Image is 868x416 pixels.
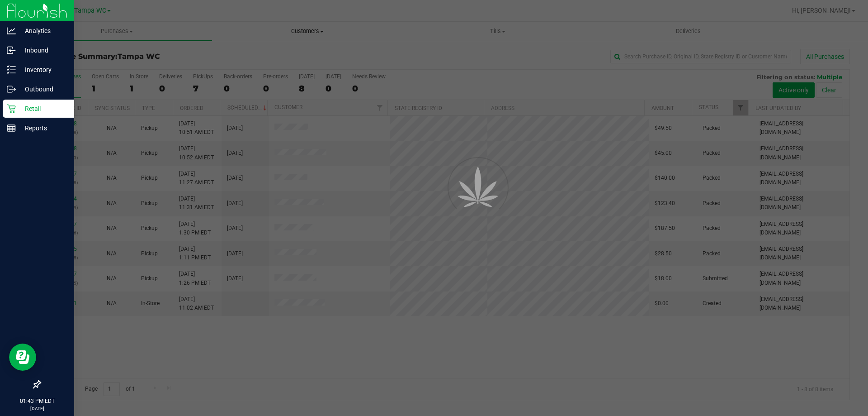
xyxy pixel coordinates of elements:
[7,65,16,74] inline-svg: Inventory
[7,46,16,55] inline-svg: Inbound
[4,397,70,405] p: 01:43 PM EDT
[16,64,70,75] p: Inventory
[7,104,16,113] inline-svg: Retail
[7,85,16,94] inline-svg: Outbound
[7,124,16,133] inline-svg: Reports
[7,26,16,35] inline-svg: Analytics
[9,344,36,371] iframe: Resource center
[16,25,70,36] p: Analytics
[16,123,70,134] p: Reports
[16,103,70,114] p: Retail
[16,45,70,56] p: Inbound
[16,84,70,95] p: Outbound
[4,405,70,412] p: [DATE]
